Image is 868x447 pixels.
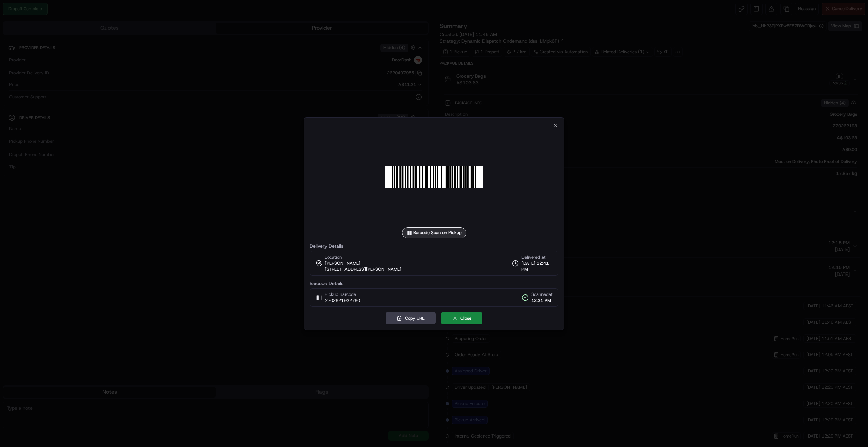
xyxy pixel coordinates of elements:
[310,281,558,286] label: Barcode Details
[521,254,553,260] span: Delivered at
[325,298,360,304] span: 2702621932760
[325,266,401,272] span: [STREET_ADDRESS][PERSON_NAME]
[310,244,558,248] label: Delivery Details
[386,312,436,324] button: Copy URL
[385,128,483,226] img: barcode_scan_on_pickup image
[325,254,342,260] span: Location
[325,260,360,266] span: [PERSON_NAME]
[531,298,553,304] span: 12:31 PM
[325,291,360,298] span: Pickup Barcode
[402,227,466,238] div: Barcode Scan on Pickup
[531,291,553,298] span: Scanned at
[521,260,553,272] span: [DATE] 12:41 PM
[441,312,482,324] button: Close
